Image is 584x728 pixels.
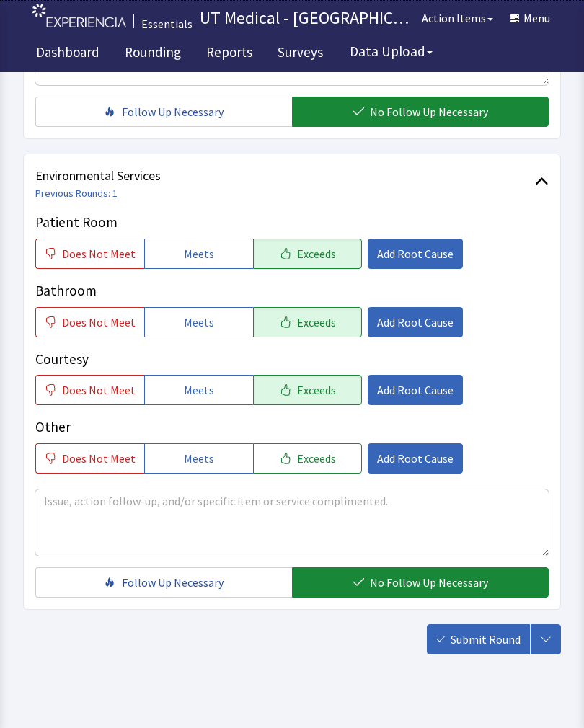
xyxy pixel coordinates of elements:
span: Does Not Meet [62,450,136,467]
span: Does Not Meet [62,245,136,262]
span: Add Root Cause [377,381,454,399]
p: Courtesy [35,349,549,370]
p: Bathroom [35,280,549,301]
button: Submit Round [427,624,530,654]
button: Menu [502,4,559,32]
button: Exceeds [253,307,362,337]
a: Reports [195,36,263,72]
span: Meets [184,381,214,399]
span: Meets [184,450,214,467]
button: Add Root Cause [368,443,463,474]
p: Other [35,417,549,438]
button: Exceeds [253,375,362,405]
a: Rounding [114,36,192,72]
span: Follow Up Necessary [122,103,224,120]
button: Exceeds [253,443,362,474]
span: Submit Round [451,631,521,648]
button: Does Not Meet [35,307,144,337]
a: Dashboard [25,36,110,72]
a: Previous Rounds: 1 [35,187,118,200]
div: Essentials [141,15,193,32]
button: Add Root Cause [368,375,463,405]
a: Surveys [267,36,334,72]
button: No Follow Up Necessary [292,97,549,127]
span: Environmental Services [35,166,535,186]
button: Meets [144,307,253,337]
span: Meets [184,245,214,262]
span: Does Not Meet [62,381,136,399]
span: Add Root Cause [377,245,454,262]
img: experiencia_logo.png [32,4,126,27]
button: Follow Up Necessary [35,567,292,598]
span: Meets [184,314,214,331]
button: Does Not Meet [35,375,144,405]
button: Follow Up Necessary [35,97,292,127]
span: Follow Up Necessary [122,574,224,591]
span: Add Root Cause [377,450,454,467]
span: Does Not Meet [62,314,136,331]
button: Does Not Meet [35,239,144,269]
button: Exceeds [253,239,362,269]
p: Patient Room [35,212,549,233]
button: Data Upload [341,38,441,65]
button: No Follow Up Necessary [292,567,549,598]
span: Exceeds [297,314,336,331]
span: No Follow Up Necessary [370,103,488,120]
button: Add Root Cause [368,307,463,337]
p: UT Medical - [GEOGRAPHIC_DATA][US_STATE] [200,6,413,30]
button: Add Root Cause [368,239,463,269]
span: Exceeds [297,245,336,262]
button: Meets [144,239,253,269]
button: Action Items [413,4,502,32]
button: Meets [144,375,253,405]
span: No Follow Up Necessary [370,574,488,591]
button: Does Not Meet [35,443,144,474]
span: Exceeds [297,450,336,467]
span: Add Root Cause [377,314,454,331]
span: Exceeds [297,381,336,399]
button: Meets [144,443,253,474]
